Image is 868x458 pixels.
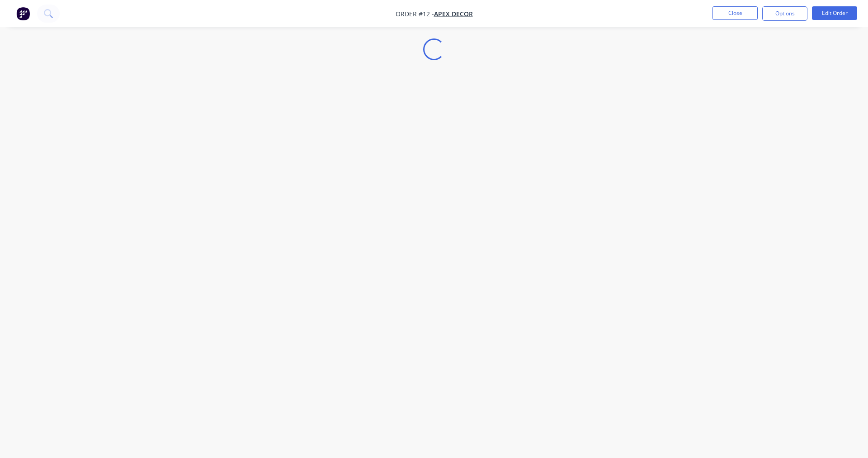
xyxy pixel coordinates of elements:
button: Edit Order [812,6,857,20]
a: Apex Decor [434,10,473,18]
img: Factory [16,7,30,20]
button: Options [762,6,807,21]
span: Order #12 - [396,10,434,18]
button: Close [712,6,758,20]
